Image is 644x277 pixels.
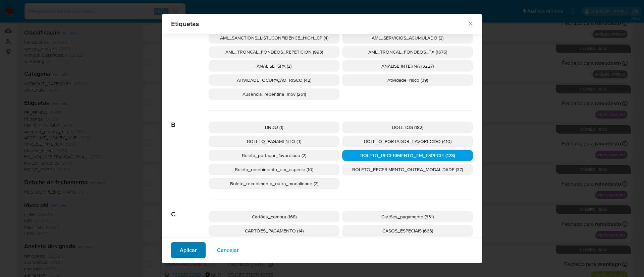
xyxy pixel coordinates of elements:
div: ANALISE_SPA (2) [209,60,339,72]
span: C [171,200,209,218]
span: Aplicar [180,243,197,258]
span: BOLETO_PORTADOR_FAVORECIDO (410) [364,138,451,145]
span: BOLETO_PAGAMENTO (3) [247,138,301,145]
div: Boleto_recebimento_outra_modalidade (2) [209,178,339,189]
span: BOLETOS (182) [392,124,423,131]
span: Boleto_recebimento_em_especie (10) [235,166,313,173]
div: Ausência_repentina_mov (261) [209,88,339,100]
span: AML_TRONCAL_FONDEOS_TX (1676) [368,49,447,55]
div: ANÁLISE INTERNA (3227) [342,60,473,72]
span: Etiquetas [171,20,467,27]
button: Cancelar [208,242,248,258]
span: Cancelar [217,243,239,258]
span: AML_SERVICIOS_ACUMULADO (2) [372,34,443,41]
div: AML_TRONCAL_FONDEOS_TX (1676) [342,46,473,58]
span: ANALISE_SPA (2) [257,63,291,69]
div: ATIVIDADE_OCUPAÇÃO_RISCO (42) [209,74,339,86]
span: BNDU (1) [265,124,283,131]
div: AML_SANCTIONS_LIST_CONFIDENCE_HIGH_CP (4) [209,32,339,44]
div: BOLETO_RECEBIMENTO_EM_ESPECIE (128) [342,150,473,161]
div: BOLETO_RECEBIMENTO_OUTRA_MODALIDADE (37) [342,164,473,175]
div: BOLETO_PORTADOR_FAVORECIDO (410) [342,136,473,147]
span: AML_SANCTIONS_LIST_CONFIDENCE_HIGH_CP (4) [220,34,328,41]
div: CASOS_ESPECIAIS (663) [342,225,473,236]
span: CASOS_ESPECIAIS (663) [382,227,433,234]
div: Cartões_compra (168) [209,211,339,222]
div: Boleto_recebimento_em_especie (10) [209,164,339,175]
span: BOLETO_RECEBIMENTO_OUTRA_MODALIDADE (37) [352,166,463,173]
div: AML_TRONCAL_FONDEOS_REPETICION (993) [209,46,339,58]
button: Aplicar [171,242,206,258]
span: CARTÕES_PAGAMENTO (14) [245,227,304,234]
span: AML_TRONCAL_FONDEOS_REPETICION (993) [225,49,323,55]
div: CARTÕES_PAGAMENTO (14) [209,225,339,236]
div: Cartões_pagamento (331) [342,211,473,222]
span: B [171,111,209,129]
button: Fechar [467,20,473,26]
div: BOLETO_PAGAMENTO (3) [209,136,339,147]
span: Cartões_compra (168) [252,213,297,220]
span: Boleto_portador_favorecido (2) [242,152,306,159]
div: Atividade_risco (39) [342,74,473,86]
div: BOLETOS (182) [342,122,473,133]
div: AML_SERVICIOS_ACUMULADO (2) [342,32,473,44]
div: BNDU (1) [209,122,339,133]
div: Boleto_portador_favorecido (2) [209,150,339,161]
span: Ausência_repentina_mov (261) [243,91,306,97]
span: ANÁLISE INTERNA (3227) [381,63,434,69]
span: ATIVIDADE_OCUPAÇÃO_RISCO (42) [237,77,311,83]
span: Boleto_recebimento_outra_modalidade (2) [230,180,318,187]
span: Cartões_pagamento (331) [381,213,434,220]
span: BOLETO_RECEBIMENTO_EM_ESPECIE (128) [360,152,455,159]
span: Atividade_risco (39) [387,77,428,83]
